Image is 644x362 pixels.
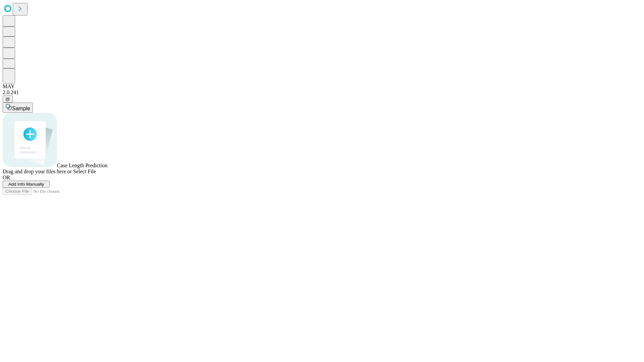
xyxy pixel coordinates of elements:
span: @ [5,97,10,102]
span: Sample [12,106,30,111]
button: Add Info Manually [3,181,50,188]
span: Drag and drop your files here or [3,169,72,174]
span: OR [3,175,10,180]
span: Case Length Prediction [57,163,107,168]
div: MAY [3,83,641,89]
div: 2.0.241 [3,89,641,96]
span: Select File [73,169,96,174]
button: @ [3,96,13,103]
span: Add Info Manually [8,182,44,187]
button: Sample [3,103,33,113]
